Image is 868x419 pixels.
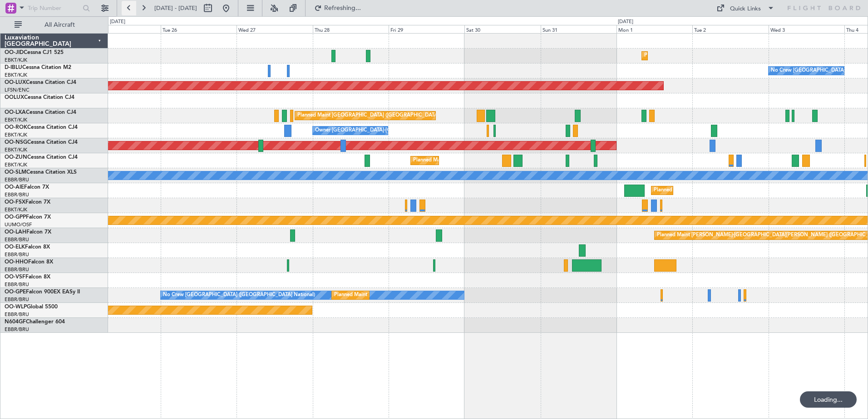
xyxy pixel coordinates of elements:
[5,57,27,63] a: EBKT/KJK
[5,296,29,303] a: EBBR/BRU
[237,25,312,33] div: Wed 27
[692,25,768,33] div: Tue 2
[5,95,24,100] span: OOLUX
[5,266,29,273] a: EBBR/BRU
[5,304,58,310] a: OO-WLPGlobal 5500
[5,289,80,295] a: OO-GPEFalcon 900EX EASy II
[654,184,797,197] div: Planned Maint [GEOGRAPHIC_DATA] ([GEOGRAPHIC_DATA])
[5,125,78,130] a: OO-ROKCessna Citation CJ4
[5,87,30,93] a: LFSN/ENC
[5,140,78,145] a: OO-NSGCessna Citation CJ4
[5,244,25,250] span: OO-ELK
[5,206,27,213] a: EBKT/KJK
[5,274,25,280] span: OO-VSF
[5,244,50,250] a: OO-ELKFalcon 8X
[161,25,237,33] div: Tue 26
[5,80,76,85] a: OO-LUXCessna Citation CJ4
[5,110,26,115] span: OO-LXA
[154,4,197,12] span: [DATE] - [DATE]
[5,72,27,78] a: EBKT/KJK
[10,18,99,32] button: All Aircraft
[5,80,26,85] span: OO-LUX
[644,49,750,63] div: Planned Maint Kortrijk-[GEOGRAPHIC_DATA]
[413,154,519,167] div: Planned Maint Kortrijk-[GEOGRAPHIC_DATA]
[5,259,53,265] a: OO-HHOFalcon 8X
[163,288,315,302] div: No Crew [GEOGRAPHIC_DATA] ([GEOGRAPHIC_DATA] National)
[5,214,26,220] span: OO-GPP
[5,191,29,198] a: EBBR/BRU
[313,25,389,33] div: Thu 28
[5,304,27,310] span: OO-WLP
[618,18,633,26] div: [DATE]
[5,259,28,265] span: OO-HHO
[5,125,27,130] span: OO-ROK
[5,185,24,190] span: OO-AIE
[5,95,74,100] a: OOLUXCessna Citation CJ4
[5,221,32,228] a: UUMO/OSF
[5,170,77,175] a: OO-SLMCessna Citation XLS
[5,319,26,325] span: N604GF
[5,229,51,235] a: OO-LAHFalcon 7X
[541,25,616,33] div: Sun 31
[5,319,65,325] a: N604GFChallenger 604
[5,274,50,280] a: OO-VSFFalcon 8X
[24,22,96,28] span: All Aircraft
[5,251,29,258] a: EBBR/BRU
[389,25,464,33] div: Fri 29
[769,25,844,33] div: Wed 3
[616,25,692,33] div: Mon 1
[5,200,25,205] span: OO-FSX
[5,200,50,205] a: OO-FSXFalcon 7X
[5,214,51,220] a: OO-GPPFalcon 7X
[5,65,71,70] a: D-IBLUCessna Citation M2
[5,65,22,70] span: D-IBLU
[5,185,49,190] a: OO-AIEFalcon 7X
[5,229,26,235] span: OO-LAH
[85,25,161,33] div: Mon 25
[5,289,26,295] span: OO-GPE
[324,5,362,11] span: Refreshing...
[5,281,29,288] a: EBBR/BRU
[28,1,80,15] input: Trip Number
[5,161,27,168] a: EBKT/KJK
[5,140,27,145] span: OO-NSG
[110,18,125,26] div: [DATE]
[310,1,365,15] button: Refreshing...
[5,236,29,243] a: EBBR/BRU
[5,155,78,160] a: OO-ZUNCessna Citation CJ4
[5,176,29,183] a: EBBR/BRU
[5,326,29,333] a: EBBR/BRU
[5,170,26,175] span: OO-SLM
[5,117,27,123] a: EBKT/KJK
[5,155,27,160] span: OO-ZUN
[5,110,76,115] a: OO-LXACessna Citation CJ4
[5,311,29,318] a: EBBR/BRU
[730,5,761,14] div: Quick Links
[712,1,779,15] button: Quick Links
[5,50,24,55] span: OO-JID
[315,124,438,137] div: Owner [GEOGRAPHIC_DATA]-[GEOGRAPHIC_DATA]
[334,288,498,302] div: Planned Maint [GEOGRAPHIC_DATA] ([GEOGRAPHIC_DATA] National)
[800,391,857,408] div: Loading...
[5,132,27,138] a: EBKT/KJK
[5,50,64,55] a: OO-JIDCessna CJ1 525
[464,25,540,33] div: Sat 30
[5,146,27,153] a: EBKT/KJK
[297,109,462,122] div: Planned Maint [GEOGRAPHIC_DATA] ([GEOGRAPHIC_DATA] National)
